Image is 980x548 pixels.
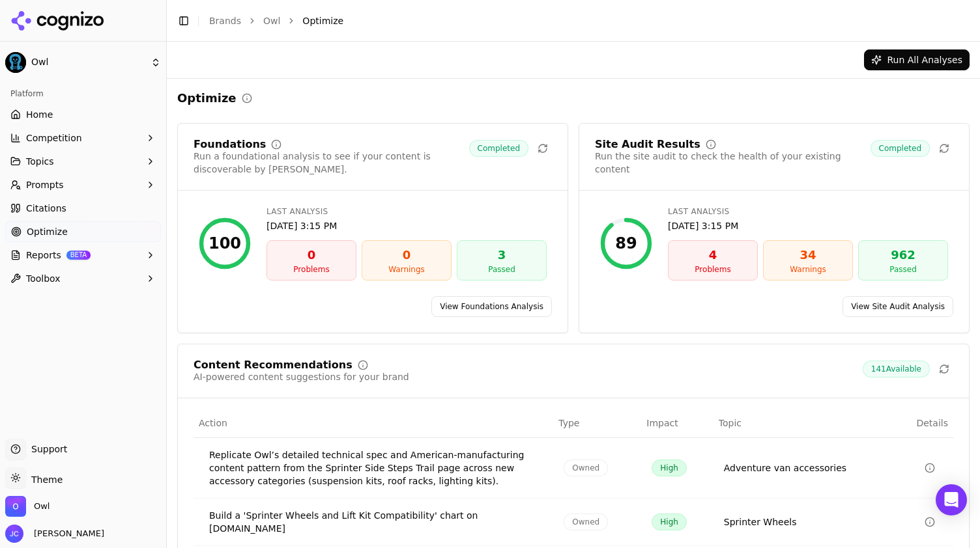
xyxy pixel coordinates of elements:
[34,500,50,512] span: Owl
[272,246,351,264] div: 0
[463,246,541,264] div: 3
[769,246,847,264] div: 34
[5,52,26,73] img: Owl
[553,409,641,438] th: Type
[209,16,241,26] a: Brands
[209,233,241,254] div: 100
[194,409,553,438] th: Action
[864,246,942,264] div: 962
[843,296,953,317] a: View Site Audit Analysis
[864,49,970,70] button: Run All Analyses
[209,509,543,535] div: Build a 'Sprinter Wheels and Lift Kit Compatibility' chart on [DOMAIN_NAME]
[26,443,67,456] span: Support
[558,417,579,430] span: Type
[367,264,446,275] div: Warnings
[863,361,930,377] span: 141 Available
[5,83,161,104] div: Platform
[5,268,161,289] button: Toolbox
[194,139,266,150] div: Foundations
[209,14,944,27] nav: breadcrumb
[29,528,104,540] span: [PERSON_NAME]
[864,264,942,275] div: Passed
[431,296,552,317] a: View Foundations Analysis
[26,178,64,191] span: Prompts
[302,14,343,27] span: Optimize
[646,417,678,430] span: Impact
[724,461,846,474] a: Adventure van accessories
[936,484,967,515] div: Open Intercom Messenger
[5,525,104,543] button: Open user button
[194,370,409,383] div: AI-powered content suggestions for your brand
[469,140,528,157] span: Completed
[5,496,50,517] button: Open organization switcher
[177,89,237,107] h2: Optimize
[652,459,687,476] span: High
[5,245,161,266] button: ReportsBETA
[724,515,797,528] a: Sprinter Wheels
[713,409,889,438] th: Topic
[26,474,63,485] span: Theme
[595,150,871,176] div: Run the site audit to check the health of your existing content
[5,525,23,543] img: Jeff Clemishaw
[5,128,161,148] button: Competition
[199,417,227,430] span: Action
[5,496,26,517] img: Owl
[564,514,608,530] span: Owned
[194,150,469,176] div: Run a foundational analysis to see if your content is discoverable by [PERSON_NAME].
[26,272,61,285] span: Toolbox
[615,233,637,254] div: 89
[5,104,161,125] a: Home
[889,409,953,438] th: Details
[31,57,145,68] span: Owl
[267,219,547,232] div: [DATE] 3:15 PM
[26,155,54,168] span: Topics
[263,14,280,27] a: Owl
[674,264,752,275] div: Problems
[27,225,68,238] span: Optimize
[871,140,930,157] span: Completed
[463,264,541,275] div: Passed
[895,417,948,430] span: Details
[194,360,353,370] div: Content Recommendations
[66,251,91,260] span: BETA
[674,246,752,264] div: 4
[5,174,161,195] button: Prompts
[5,221,161,242] a: Optimize
[564,459,608,476] span: Owned
[26,131,82,144] span: Competition
[668,219,948,232] div: [DATE] 3:15 PM
[26,249,61,262] span: Reports
[267,206,547,217] div: Last Analysis
[641,409,713,438] th: Impact
[5,198,161,219] a: Citations
[652,514,687,530] span: High
[26,108,53,121] span: Home
[209,448,543,487] div: Replicate Owl’s detailed technical spec and American-manufacturing content pattern from the Sprin...
[26,202,66,215] span: Citations
[595,139,700,150] div: Site Audit Results
[5,151,161,172] button: Topics
[367,246,446,264] div: 0
[668,206,948,217] div: Last Analysis
[719,417,742,430] span: Topic
[272,264,351,275] div: Problems
[769,264,847,275] div: Warnings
